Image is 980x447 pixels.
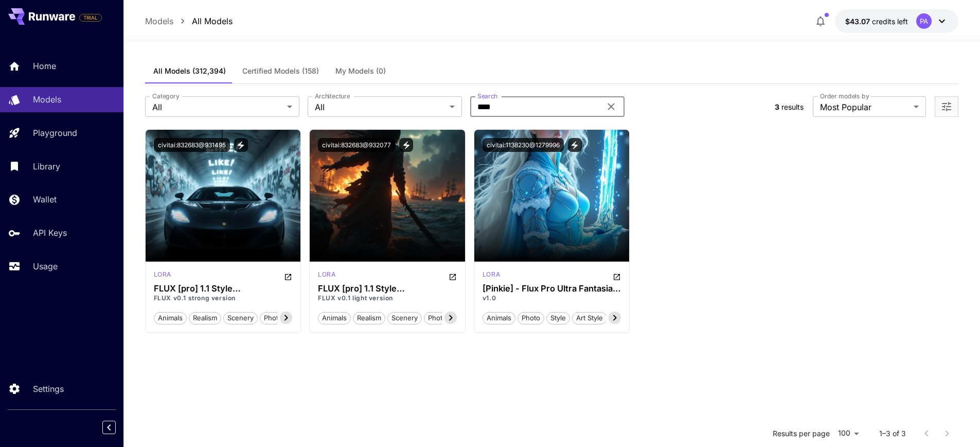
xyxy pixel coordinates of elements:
span: animals [154,313,186,323]
div: FLUX.1 D [318,270,335,282]
button: scenery [387,311,422,324]
span: animals [318,313,350,323]
nav: breadcrumb [145,15,233,27]
p: lora [318,270,335,279]
p: Wallet [33,193,57,205]
span: Add your payment card to enable full platform functionality. [79,11,102,24]
div: PA [916,13,932,29]
div: 100 [834,426,863,441]
span: art style [573,313,607,323]
button: View trigger words [568,138,582,152]
label: Architecture [315,92,350,100]
p: Results per page [773,428,830,439]
span: credits left [872,17,908,26]
button: style [546,311,570,324]
button: photo [424,311,451,324]
span: 3 [775,102,779,111]
span: Certified Models (158) [242,66,319,76]
button: photo [260,311,287,324]
span: All Models (312,394) [153,66,226,76]
p: lora [483,270,500,279]
button: animals [154,311,187,324]
button: realism [353,311,385,324]
h3: [Pinkie] - Flux Pro Ultra Fantasia 🩷 [483,284,621,294]
div: Collapse sidebar [110,418,123,437]
p: lora [154,270,171,279]
p: FLUX v0.1 light version [318,294,457,303]
button: Open in CivitAI [613,270,621,282]
div: $43.07159 [845,16,908,27]
button: View trigger words [399,138,413,152]
button: Open in CivitAI [449,270,457,282]
div: FLUX.1 D [154,270,171,282]
span: animals [483,313,515,323]
span: realism [189,313,221,323]
button: $43.07159PA [835,9,958,33]
p: Playground [33,127,77,139]
button: photo [518,311,544,324]
a: Models [145,15,173,27]
span: scenery [224,313,257,323]
h3: FLUX [pro] 1.1 Style [PERSON_NAME] - Extreme Detailer for [FLUX + ILLUSTRIOUS] [154,284,293,294]
p: API Keys [33,227,67,239]
span: scenery [388,313,421,323]
span: All [152,101,283,113]
p: Settings [33,383,64,395]
span: results [781,102,804,111]
button: art style [572,311,607,324]
p: Home [33,60,56,72]
button: civitai:832683@932077 [318,138,395,152]
label: Search [477,92,497,100]
label: Order models by [820,92,869,100]
span: photo [424,313,450,323]
p: 1–3 of 3 [879,428,906,439]
button: Collapse sidebar [102,421,116,434]
button: scenery [223,311,258,324]
div: FLUX.1 D [483,270,500,282]
span: photo [260,313,286,323]
div: FLUX [pro] 1.1 Style Lora - Extreme Detailer for [FLUX + ILLUSTRIOUS] [318,284,457,294]
button: realism [189,311,221,324]
span: Most Popular [820,101,910,113]
p: Usage [33,260,58,272]
span: All [315,101,446,113]
button: animals [483,311,515,324]
p: FLUX v0.1 strong version [154,294,293,303]
button: View trigger words [234,138,248,152]
span: style [547,313,569,323]
h3: FLUX [pro] 1.1 Style [PERSON_NAME] - Extreme Detailer for [FLUX + ILLUSTRIOUS] [318,284,457,294]
button: civitai:832683@931495 [154,138,230,152]
button: Open more filters [940,100,953,113]
div: FLUX [pro] 1.1 Style Lora - Extreme Detailer for [FLUX + ILLUSTRIOUS] [154,284,293,294]
button: Open in CivitAI [284,270,292,282]
button: civitai:1138230@1279996 [483,138,564,152]
p: Models [33,93,61,106]
p: v1.0 [483,294,621,303]
span: TRIAL [80,14,101,22]
span: $43.07 [845,17,872,26]
p: Library [33,160,60,173]
a: All Models [192,15,233,27]
button: animals [318,311,351,324]
label: Category [152,92,180,100]
span: photo [518,313,544,323]
span: My Models (0) [335,66,386,76]
span: realism [353,313,385,323]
